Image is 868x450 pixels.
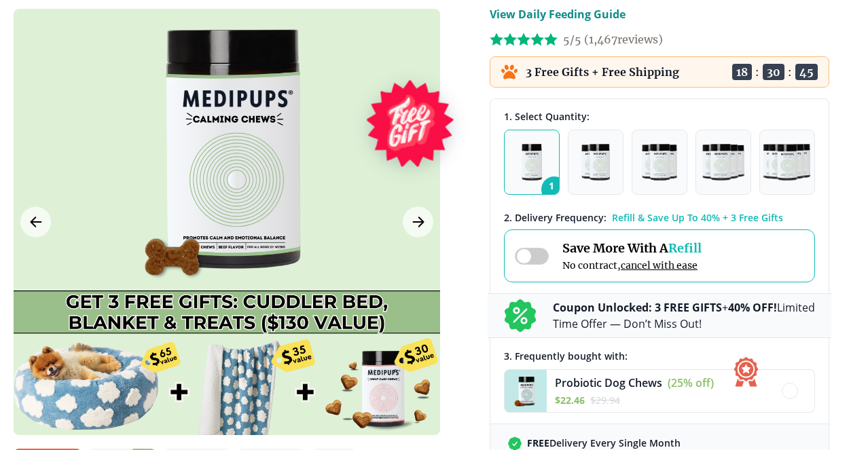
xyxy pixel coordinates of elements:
span: 5/5 ( 1,467 reviews) [563,33,663,46]
span: Save More With A [562,240,702,256]
span: 45 [795,64,818,80]
strong: FREE [527,436,549,449]
span: $ 22.46 [555,394,585,407]
span: 3 . Frequently bought with: [504,350,628,362]
img: Pack of 4 - Natural Dog Supplements [702,144,744,181]
div: 1. Select Quantity: [504,110,815,123]
span: 2 . Delivery Frequency: [504,211,607,224]
span: 18 [732,64,752,80]
span: Probiotic Dog Chews [555,375,662,390]
img: Probiotic Dog Chews - Medipups [505,370,547,412]
button: Previous Image [20,207,51,238]
p: View Daily Feeding Guide [490,6,626,22]
b: 40% OFF! [728,300,777,315]
img: Pack of 2 - Natural Dog Supplements [581,144,610,181]
img: Pack of 5 - Natural Dog Supplements [763,144,812,181]
span: cancel with ease [621,259,698,271]
span: 1 [541,176,567,202]
span: 30 [763,64,784,80]
img: Pack of 3 - Natural Dog Supplements [642,144,677,181]
span: Delivery Every Single Month [527,436,681,449]
p: + Limited Time Offer — Don’t Miss Out! [553,299,815,332]
button: 1 [504,130,560,195]
span: No contract, [562,259,702,271]
span: (25% off) [668,375,714,390]
span: : [755,65,759,79]
img: Pack of 1 - Natural Dog Supplements [522,144,543,181]
span: $ 29.94 [590,394,620,407]
button: Next Image [403,207,433,238]
span: : [788,65,792,79]
b: Coupon Unlocked: 3 FREE GIFTS [553,300,722,315]
p: 3 Free Gifts + Free Shipping [526,65,679,79]
span: Refill & Save Up To 40% + 3 Free Gifts [612,211,783,224]
span: Refill [668,240,702,256]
